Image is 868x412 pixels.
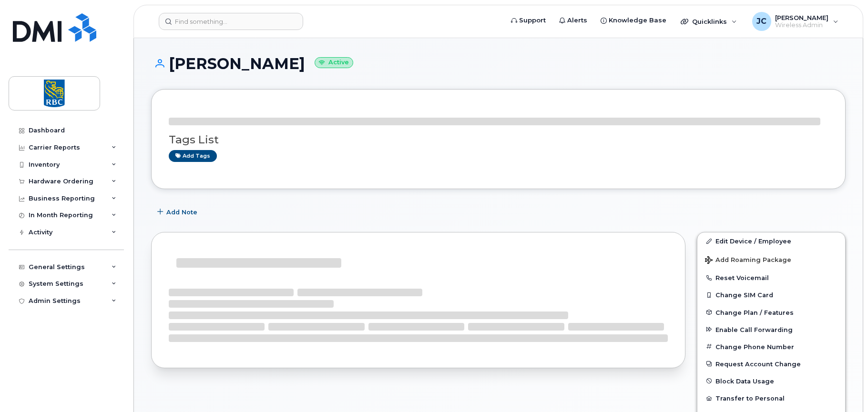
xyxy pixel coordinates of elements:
h3: Tags List [169,134,828,146]
button: Change Plan / Features [697,304,845,321]
button: Enable Call Forwarding [697,321,845,338]
small: Active [315,57,353,68]
span: Add Roaming Package [705,256,791,265]
button: Change SIM Card [697,286,845,303]
span: Enable Call Forwarding [715,326,793,333]
span: Change Plan / Features [715,309,794,316]
button: Block Data Usage [697,372,845,390]
button: Reset Voicemail [697,269,845,286]
button: Transfer to Personal [697,390,845,407]
button: Add Roaming Package [697,250,845,269]
a: Edit Device / Employee [697,232,845,250]
h1: [PERSON_NAME] [151,55,846,72]
button: Change Phone Number [697,338,845,355]
button: Request Account Change [697,355,845,372]
span: Add Note [166,208,197,217]
a: Add tags [169,150,217,162]
button: Add Note [151,203,205,221]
